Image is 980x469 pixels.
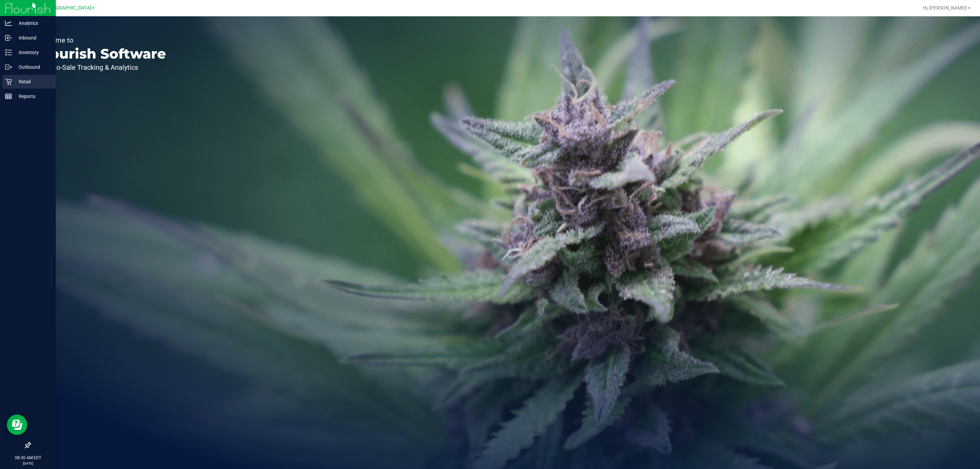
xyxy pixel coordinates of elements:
[37,47,166,61] p: Flourish Software
[3,461,53,466] p: [DATE]
[12,63,53,71] p: Outbound
[5,20,12,27] inline-svg: Analytics
[923,5,967,11] span: Hi, [PERSON_NAME]!
[5,49,12,56] inline-svg: Inventory
[5,64,12,70] inline-svg: Outbound
[12,78,53,86] p: Retail
[3,455,53,461] p: 08:30 AM EDT
[12,92,53,100] p: Reports
[12,34,53,42] p: Inbound
[7,415,27,435] iframe: Resource center
[37,64,166,71] p: Seed-to-Sale Tracking & Analytics
[12,48,53,56] p: Inventory
[5,93,12,100] inline-svg: Reports
[12,19,53,27] p: Analytics
[5,34,12,41] inline-svg: Inbound
[5,78,12,85] inline-svg: Retail
[37,37,166,44] p: Welcome to
[45,5,91,11] span: [GEOGRAPHIC_DATA]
